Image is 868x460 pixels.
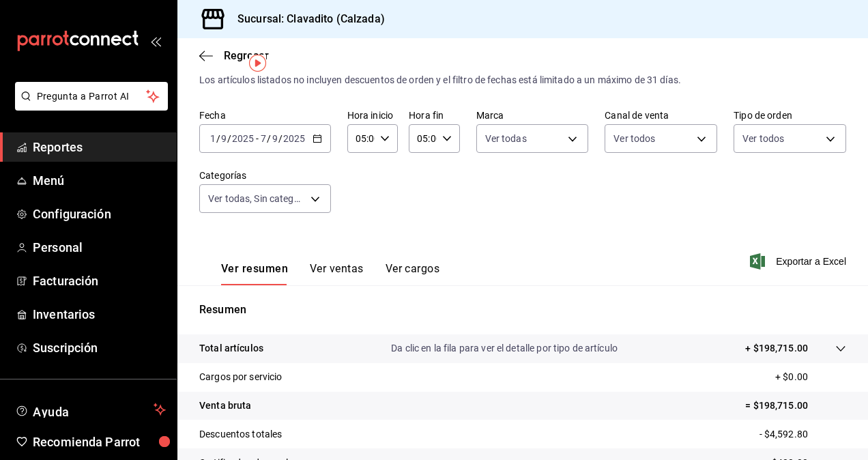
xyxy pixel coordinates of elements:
[775,370,846,384] p: + $0.00
[33,339,166,357] span: Suscripción
[476,111,589,120] label: Marca
[221,262,439,285] div: navigation tabs
[278,133,283,144] span: /
[613,132,655,145] span: Ver todos
[224,49,269,62] span: Regresar
[272,133,278,144] input: --
[310,262,364,285] button: Ver ventas
[745,399,846,413] p: = $198,715.00
[199,341,263,356] p: Total artículos
[199,427,282,442] p: Descuentos totales
[199,73,846,87] div: Los artículos listados no incluyen descuentos de orden y el filtro de fechas está limitado a un m...
[256,133,259,144] span: -
[734,111,846,120] label: Tipo de orden
[33,401,148,418] span: Ayuda
[221,262,288,285] button: Ver resumen
[199,399,251,413] p: Venta bruta
[759,427,846,442] p: - $4,592.80
[208,192,306,205] span: Ver todas, Sin categoría
[753,253,846,270] button: Exportar a Excel
[249,55,266,72] img: Tooltip marker
[33,433,166,451] span: Recomienda Parrot
[150,35,161,46] button: open_drawer_menu
[267,133,271,144] span: /
[283,133,306,144] input: ----
[33,205,166,223] span: Configuración
[745,341,808,356] p: + $198,715.00
[216,133,220,144] span: /
[199,49,269,62] button: Regresar
[33,238,166,257] span: Personal
[227,11,385,27] h3: Sucursal: Clavadito (Calzada)
[10,99,168,113] a: Pregunta a Parrot AI
[15,82,168,111] button: Pregunta a Parrot AI
[33,138,166,156] span: Reportes
[199,370,283,384] p: Cargos por servicio
[485,132,527,145] span: Ver todas
[199,302,846,318] p: Resumen
[260,133,267,144] input: --
[37,89,147,104] span: Pregunta a Parrot AI
[347,111,398,120] label: Hora inicio
[209,133,216,144] input: --
[199,111,331,120] label: Fecha
[220,133,227,144] input: --
[227,133,231,144] span: /
[199,171,331,180] label: Categorías
[33,305,166,324] span: Inventarios
[742,132,784,145] span: Ver todos
[231,133,255,144] input: ----
[33,272,166,290] span: Facturación
[386,262,440,285] button: Ver cargos
[605,111,717,120] label: Canal de venta
[33,171,166,190] span: Menú
[409,111,459,120] label: Hora fin
[391,341,618,356] p: Da clic en la fila para ver el detalle por tipo de artículo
